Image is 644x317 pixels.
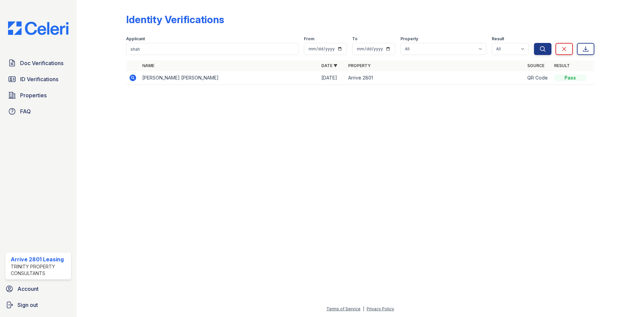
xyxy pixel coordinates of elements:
[367,306,394,311] a: Privacy Policy
[554,63,570,68] a: Result
[319,71,345,85] td: [DATE]
[3,282,74,296] a: Account
[345,71,525,85] td: Arrive 2801
[3,298,74,312] a: Sign out
[352,36,358,42] label: To
[5,105,71,118] a: FAQ
[142,63,154,68] a: Name
[126,13,224,25] div: Identity Verifications
[5,72,71,86] a: ID Verifications
[3,21,74,35] img: CE_Logo_Blue-a8612792a0a2168367f1c8372b55b34899dd931a85d93a1a3d3e32e68fde9ad4.png
[348,63,371,68] a: Property
[20,59,63,67] span: Doc Verifications
[20,107,31,115] span: FAQ
[326,306,361,311] a: Terms of Service
[525,71,551,85] td: QR Code
[11,263,68,277] div: Trinity Property Consultants
[527,63,544,68] a: Source
[304,36,314,42] label: From
[11,255,68,263] div: Arrive 2801 Leasing
[5,89,71,102] a: Properties
[321,63,337,68] a: Date ▼
[17,301,38,309] span: Sign out
[400,36,418,42] label: Property
[126,43,299,55] input: Search by name or phone number
[363,306,364,311] div: |
[126,36,145,42] label: Applicant
[140,71,319,85] td: [PERSON_NAME] [PERSON_NAME]
[20,91,47,99] span: Properties
[17,285,39,293] span: Account
[5,56,71,70] a: Doc Verifications
[554,74,586,81] div: Pass
[492,36,504,42] label: Result
[20,75,58,83] span: ID Verifications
